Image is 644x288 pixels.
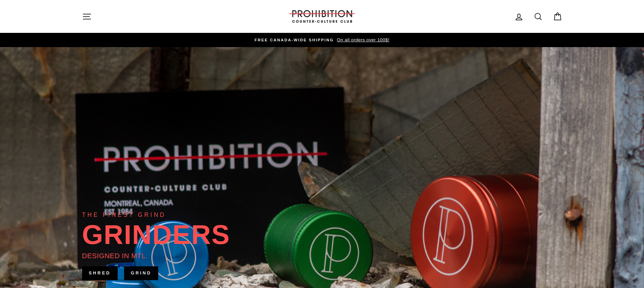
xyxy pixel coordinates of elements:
[82,250,148,261] div: DESIGNED IN MTL.
[288,10,356,23] img: PROHIBITION COUNTER-CULTURE CLUB
[255,38,334,42] span: FREE CANADA-WIDE SHIPPING
[124,266,158,280] a: GRIND
[82,266,118,280] a: SHRED
[82,210,166,220] div: THE FINEST GRIND
[84,36,560,44] a: FREE CANADA-WIDE SHIPPING On all orders over 100$!
[335,37,389,42] span: On all orders over 100$!
[82,221,230,248] div: GRINDERS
